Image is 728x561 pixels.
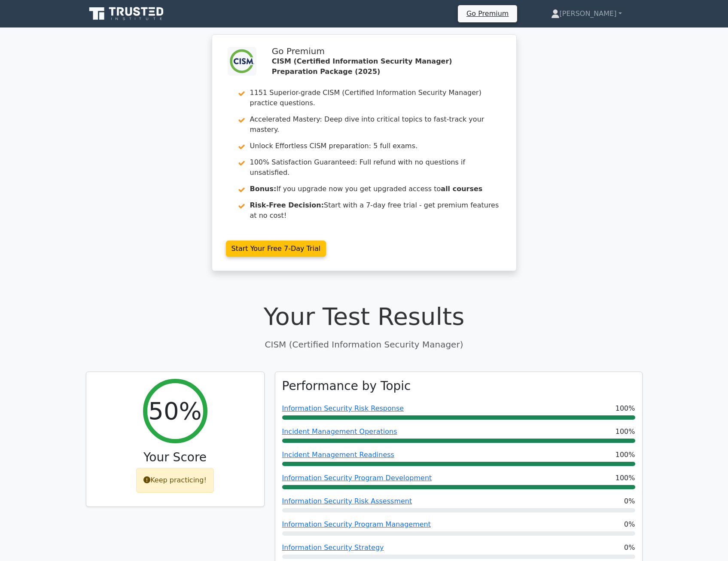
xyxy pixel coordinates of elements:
[93,450,257,465] h3: Your Score
[624,519,635,530] span: 0%
[615,450,635,460] span: 100%
[136,468,214,493] div: Keep practicing!
[615,427,635,437] span: 100%
[86,338,643,351] p: CISM (Certified Information Security Manager)
[282,404,404,412] a: Information Security Risk Response
[282,543,384,552] a: Information Security Strategy
[615,403,635,414] span: 100%
[624,496,635,506] span: 0%
[530,5,643,22] a: [PERSON_NAME]
[282,427,397,436] a: Incident Management Operations
[624,543,635,553] span: 0%
[282,474,432,482] a: Information Security Program Development
[86,302,643,331] h1: Your Test Results
[282,379,411,393] h3: Performance by Topic
[282,451,394,459] a: Incident Management Readiness
[282,520,431,528] a: Information Security Program Management
[282,497,412,505] a: Information Security Risk Assessment
[148,396,201,425] h2: 50%
[615,473,635,483] span: 100%
[226,241,326,257] a: Start Your Free 7-Day Trial
[461,8,514,19] a: Go Premium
